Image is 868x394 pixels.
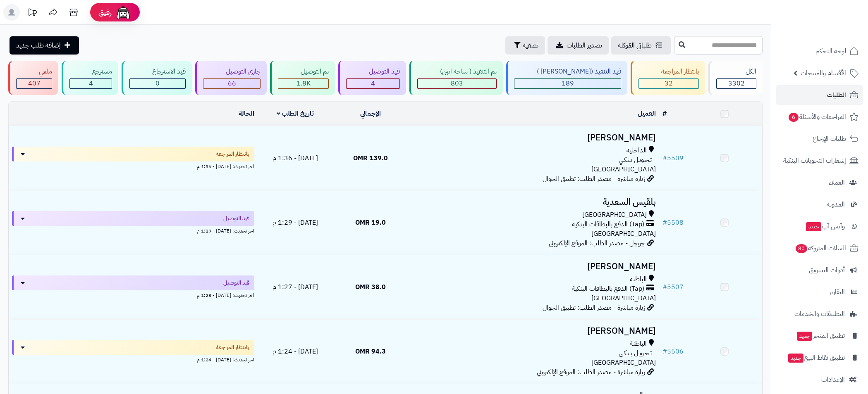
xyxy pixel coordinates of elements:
span: 94.3 OMR [355,347,386,356]
div: قيد الاسترجاع [129,67,186,76]
span: 32 [665,78,673,88]
div: اخر تحديث: [DATE] - 1:36 م [12,161,254,170]
a: تحديثات المنصة [22,4,43,23]
span: تـحـويـل بـنـكـي [619,349,652,358]
a: #5506 [662,347,684,356]
a: إشعارات التحويلات البنكية [776,151,863,171]
div: 407 [17,79,52,88]
h3: [PERSON_NAME] [411,326,656,336]
div: 4 [347,79,399,88]
a: التطبيقات والخدمات [776,304,863,324]
div: اخر تحديث: [DATE] - 1:24 م [12,355,254,363]
div: اخر تحديث: [DATE] - 1:29 م [12,226,254,235]
span: 0 [155,78,160,88]
a: # [662,109,667,119]
span: [DATE] - 1:29 م [273,218,318,228]
div: 0 [130,79,185,88]
span: تصدير الطلبات [567,40,602,50]
a: تم التنفيذ ( ساحة اتين) 803 [408,61,505,95]
a: السلات المتروكة80 [776,238,863,258]
div: قيد التوصيل [346,67,400,76]
span: رفيق [98,7,112,17]
span: قيد التوصيل [223,214,249,223]
span: جديد [788,354,803,363]
span: زيارة مباشرة - مصدر الطلب: تطبيق الجوال [543,174,645,184]
span: الإعدادات [821,374,845,385]
span: إضافة طلب جديد [16,40,61,50]
span: المدونة [827,199,845,210]
a: الطلبات [776,85,863,105]
span: جديد [797,332,812,341]
span: 66 [228,78,236,88]
button: تصفية [505,36,545,55]
span: التطبيقات والخدمات [794,308,845,320]
a: الإجمالي [360,109,381,119]
img: logo-2.png [812,17,860,35]
span: # [662,347,667,356]
div: قيد التنفيذ ([PERSON_NAME] ) [514,67,621,76]
a: تطبيق المتجرجديد [776,326,863,346]
a: المدونة [776,195,863,214]
div: 803 [418,79,496,88]
div: ملغي [16,67,52,76]
a: التقارير [776,282,863,302]
span: العملاء [829,177,845,188]
span: لوحة التحكم [815,45,846,57]
a: #5507 [662,282,684,292]
a: قيد التوصيل 4 [337,61,408,95]
a: ملغي 407 [7,61,60,95]
span: تطبيق المتجر [796,330,845,342]
a: بانتظار المراجعة 32 [629,61,707,95]
span: 803 [451,78,463,88]
a: لوحة التحكم [776,41,863,61]
a: إضافة طلب جديد [10,36,79,55]
span: [DATE] - 1:27 م [273,282,318,292]
span: 1.8K [297,78,311,88]
a: تصدير الطلبات [548,36,609,55]
a: #5509 [662,153,684,163]
a: أدوات التسويق [776,260,863,280]
span: 4 [371,78,375,88]
a: الإعدادات [776,370,863,389]
div: تم التوصيل [278,67,329,76]
div: اخر تحديث: [DATE] - 1:28 م [12,290,254,299]
span: [DATE] - 1:36 م [273,153,318,163]
div: الكل [716,67,756,76]
span: 38.0 OMR [355,282,386,292]
div: تم التنفيذ ( ساحة اتين) [417,67,497,76]
span: # [662,218,667,228]
a: الكل3302 [707,61,764,95]
a: مسترجع 4 [60,61,120,95]
h3: [PERSON_NAME] [411,133,656,142]
span: [GEOGRAPHIC_DATA] [591,229,656,239]
span: إشعارات التحويلات البنكية [783,155,846,166]
a: العميل [638,109,656,119]
span: 3302 [728,78,745,88]
span: # [662,153,667,163]
span: 6 [789,113,799,122]
a: الحالة [239,109,254,119]
span: 189 [562,78,574,88]
span: # [662,282,667,292]
a: العملاء [776,173,863,192]
span: 407 [28,78,41,88]
div: 189 [514,79,621,88]
span: طلبات الإرجاع [813,133,846,145]
span: 80 [795,244,807,254]
h3: [PERSON_NAME] [411,262,656,271]
span: [GEOGRAPHIC_DATA] [591,164,656,174]
h3: بلقيس السعدية [411,197,656,207]
span: زيارة مباشرة - مصدر الطلب: الموقع الإلكتروني [537,367,645,377]
a: تاريخ الطلب [277,109,314,119]
span: الباطنة [630,275,647,284]
a: طلبات الإرجاع [776,129,863,149]
span: الباطنة [630,339,647,349]
span: الطلبات [827,89,846,101]
div: جاري التوصيل [203,67,261,76]
span: وآتس آب [805,221,845,232]
span: (Tap) الدفع بالبطاقات البنكية [572,284,644,294]
span: تطبيق نقاط البيع [787,352,845,363]
span: جديد [806,222,821,231]
a: تطبيق نقاط البيعجديد [776,348,863,368]
a: قيد التنفيذ ([PERSON_NAME] ) 189 [505,61,629,95]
